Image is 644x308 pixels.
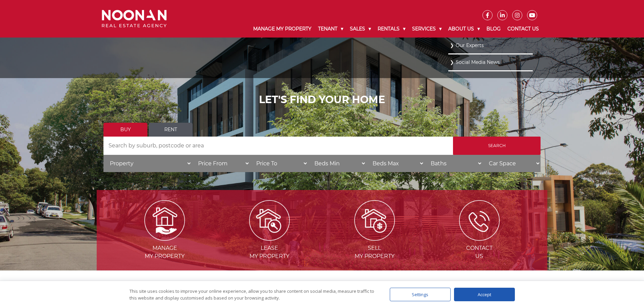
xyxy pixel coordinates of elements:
input: Search [453,137,541,155]
a: Manage My Property [250,20,315,38]
img: Lease my property [249,200,290,241]
a: About Us [445,20,483,38]
a: Our Experts [450,41,531,50]
a: Contact Us [504,20,542,38]
img: ICONS [459,200,500,241]
img: Sell my property [354,200,395,241]
a: Blog [483,20,504,38]
span: Sell my Property [323,244,426,260]
a: Sellmy Property [323,217,426,259]
a: Leasemy Property [218,217,321,259]
a: Managemy Property [113,217,216,259]
span: Contact Us [428,244,531,260]
a: Buy [103,123,147,137]
a: Services [409,20,445,38]
a: Social Media News [450,58,531,67]
h1: LET'S FIND YOUR HOME [103,94,541,106]
img: Manage my Property [144,200,185,241]
img: Noonan Real Estate Agency [102,10,167,28]
span: Manage my Property [113,244,216,260]
div: Accept [454,288,515,301]
a: Rent [149,123,193,137]
div: This site uses cookies to improve your online experience, allow you to share content on social me... [129,288,376,301]
a: Rentals [374,20,409,38]
input: Search by suburb, postcode or area [103,137,453,155]
span: Lease my Property [218,244,321,260]
a: Sales [347,20,374,38]
a: Tenant [315,20,347,38]
div: Settings [390,288,451,301]
a: ContactUs [428,217,531,259]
